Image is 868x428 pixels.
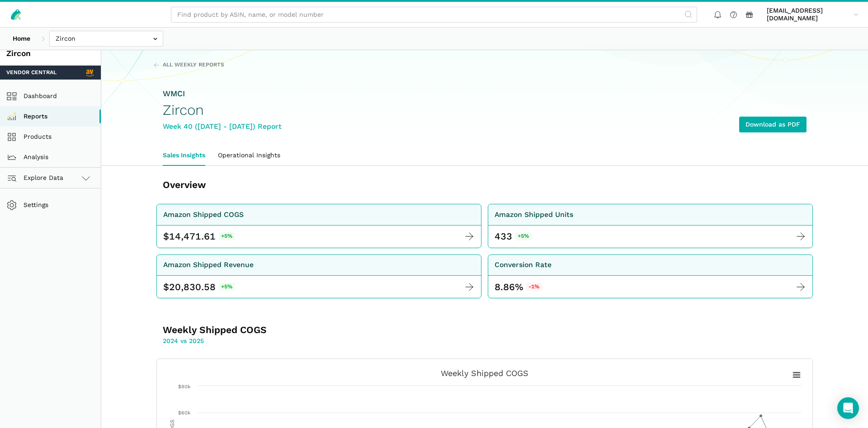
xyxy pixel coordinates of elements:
a: Operational Insights [212,145,287,166]
span: Explore Data [9,173,63,183]
a: Sales Insights [156,145,212,166]
div: WMCI [163,88,282,99]
a: Conversion Rate 8.86%-1% [488,254,813,299]
a: Download as PDF [739,117,807,132]
span: $ [163,281,169,293]
tspan: Weekly Shipped COGS [441,368,528,378]
p: 2024 vs 2025 [163,336,427,346]
div: Amazon Shipped COGS [163,209,244,221]
div: Open Intercom Messenger [837,397,859,419]
span: -1% [526,283,542,291]
a: Amazon Shipped Revenue $ 20,830.58 +5% [156,254,481,299]
a: Amazon Shipped Units 433 +5% [488,204,813,248]
div: Zircon [6,48,94,59]
text: $60k [178,410,190,416]
input: Zircon [49,31,163,47]
div: 433 [495,230,512,243]
span: $ [163,230,169,243]
span: +5% [219,283,235,291]
a: All Weekly Reports [153,61,224,69]
text: $80k [178,384,190,390]
h1: Zircon [163,102,282,118]
div: Week 40 ([DATE] - [DATE]) Report [163,121,282,132]
div: 8.86% [495,281,542,293]
div: Amazon Shipped Revenue [163,259,254,271]
div: Amazon Shipped Units [495,209,573,221]
input: Find product by ASIN, name, or model number [171,7,697,23]
span: Vendor Central [6,69,57,77]
a: Amazon Shipped COGS $ 14,471.61 +5% [156,204,481,248]
h3: Overview [163,179,427,191]
span: 20,830.58 [169,281,216,293]
span: [EMAIL_ADDRESS][DOMAIN_NAME] [767,7,850,23]
span: 14,471.61 [169,230,216,243]
span: All Weekly Reports [163,61,224,69]
div: Conversion Rate [495,259,552,271]
a: [EMAIL_ADDRESS][DOMAIN_NAME] [764,5,862,24]
h3: Weekly Shipped COGS [163,324,427,336]
span: +5% [515,232,532,240]
a: Home [6,31,37,47]
span: +5% [219,232,235,240]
